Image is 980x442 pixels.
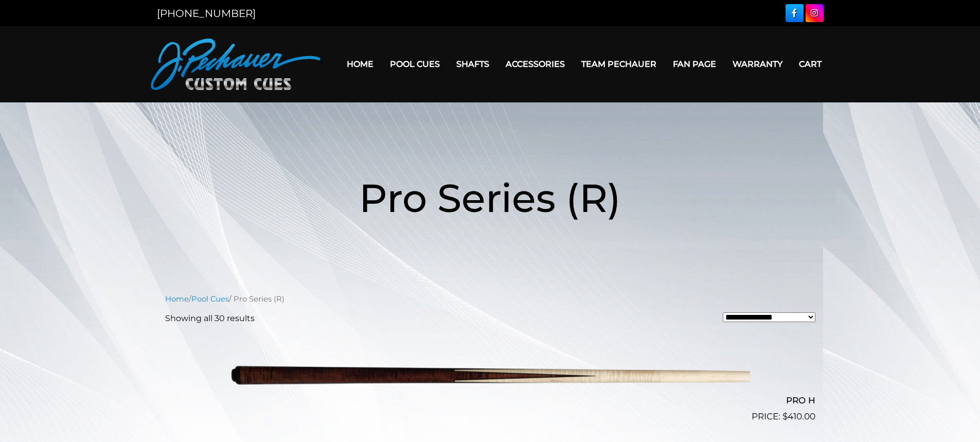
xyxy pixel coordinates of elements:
[782,411,788,421] span: $
[165,293,815,305] nav: Breadcrumb
[782,411,815,421] bdi: 410.00
[165,312,255,325] p: Showing all 30 results
[230,333,750,419] img: PRO H
[165,391,815,410] h2: PRO H
[151,39,320,90] img: Pechauer Custom Cues
[157,7,256,20] a: [PHONE_NUMBER]
[191,294,229,304] a: Pool Cues
[165,333,815,423] a: PRO H $410.00
[723,312,815,322] select: Shop order
[724,51,791,77] a: Warranty
[497,51,573,77] a: Accessories
[791,51,830,77] a: Cart
[338,51,382,77] a: Home
[165,294,189,304] a: Home
[665,51,724,77] a: Fan Page
[448,51,497,77] a: Shafts
[382,51,448,77] a: Pool Cues
[573,51,665,77] a: Team Pechauer
[359,174,621,222] span: Pro Series (R)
